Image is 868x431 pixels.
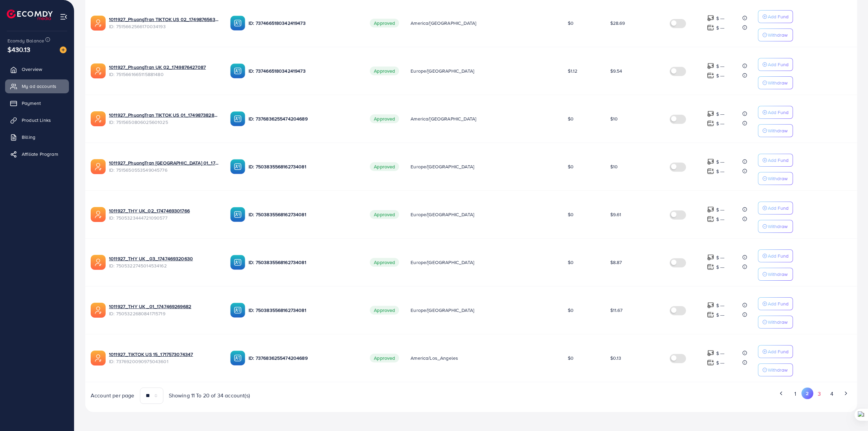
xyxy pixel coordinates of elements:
[826,388,838,400] button: Go to page 4
[758,10,793,23] button: Add Fund
[109,167,219,173] span: ID: 7515650553549045776
[768,127,788,135] p: Withdraw
[758,106,793,119] button: Add Fund
[716,167,725,175] p: $ ---
[716,119,725,128] p: $ ---
[249,354,359,362] p: ID: 7376836255474204689
[370,114,399,123] span: Approved
[230,16,245,31] img: ic-ba-acc.ded83a64.svg
[707,206,714,213] img: top-up amount
[249,306,359,314] p: ID: 7503835568162734081
[230,63,245,78] img: ic-ba-acc.ded83a64.svg
[109,16,219,30] div: <span class='underline'>1011927_PhuongTran TIKTOK US 02_1749876563912</span></br>7515662566170034193
[109,112,219,118] a: 1011927_PhuongTran TIKTOK US 01_1749873828056
[568,115,574,122] span: $0
[109,160,219,166] a: 1011927_PhuongTran [GEOGRAPHIC_DATA] 01_1749873767691
[768,222,788,230] p: Withdraw
[22,151,58,157] span: Affiliate Program
[758,249,793,262] button: Add Fund
[768,174,788,183] p: Withdraw
[109,303,219,310] a: 1011927_THY UK _01_1747469269682
[91,207,106,222] img: ic-ads-acc.e4c84228.svg
[716,72,725,80] p: $ ---
[707,15,714,22] img: top-up amount
[716,301,725,310] p: $ ---
[5,96,69,110] a: Payment
[768,270,788,278] p: Withdraw
[109,255,219,269] div: <span class='underline'>1011927_THY UK _03_1747469320630</span></br>7505322745014534162
[370,258,399,267] span: Approved
[716,14,725,22] p: $ ---
[109,64,219,71] a: 1011927_PhuongTran UK 02_1749876427087
[610,355,621,361] span: $0.13
[707,72,714,79] img: top-up amount
[169,392,250,399] span: Showing 11 To 20 of 34 account(s)
[411,115,476,122] span: America/[GEOGRAPHIC_DATA]
[707,168,714,175] img: top-up amount
[610,259,622,266] span: $8.87
[249,115,359,123] p: ID: 7376836255474204689
[707,110,714,117] img: top-up amount
[109,23,219,30] span: ID: 7515662566170034193
[610,115,618,122] span: $10
[716,62,725,70] p: $ ---
[707,263,714,270] img: top-up amount
[109,351,219,358] a: 1011927_TIKTOK US 15_1717573074347
[716,349,725,357] p: $ ---
[707,24,714,31] img: top-up amount
[109,16,219,23] a: 1011927_PhuongTran TIKTOK US 02_1749876563912
[707,350,714,357] img: top-up amount
[109,112,219,126] div: <span class='underline'>1011927_PhuongTran TIKTOK US 01_1749873828056</span></br>7515650806025601025
[109,303,219,317] div: <span class='underline'>1011927_THY UK _01_1747469269682</span></br>7505322680841715719
[840,388,852,399] button: Go to next page
[768,366,788,374] p: Withdraw
[610,211,621,218] span: $9.61
[411,307,474,314] span: Europe/[GEOGRAPHIC_DATA]
[839,400,863,426] iframe: Chat
[411,355,458,361] span: America/Los_Angeles
[109,262,219,269] span: ID: 7505322745014534162
[768,108,789,116] p: Add Fund
[716,206,725,214] p: $ ---
[789,388,801,400] button: Go to page 1
[758,202,793,214] button: Add Fund
[707,311,714,318] img: top-up amount
[91,255,106,270] img: ic-ads-acc.e4c84228.svg
[60,46,67,53] img: image
[7,37,44,44] span: Ecomdy Balance
[716,110,725,118] p: $ ---
[230,111,245,126] img: ic-ba-acc.ded83a64.svg
[758,29,793,41] button: Withdraw
[758,172,793,185] button: Withdraw
[91,16,106,31] img: ic-ads-acc.e4c84228.svg
[249,258,359,266] p: ID: 7503835568162734081
[768,13,789,21] p: Add Fund
[230,159,245,174] img: ic-ba-acc.ded83a64.svg
[91,392,134,399] span: Account per page
[5,79,69,93] a: My ad accounts
[758,268,793,281] button: Withdraw
[707,215,714,223] img: top-up amount
[411,20,476,26] span: America/[GEOGRAPHIC_DATA]
[249,67,359,75] p: ID: 7374665180342419473
[5,62,69,76] a: Overview
[758,58,793,71] button: Add Fund
[230,351,245,366] img: ic-ba-acc.ded83a64.svg
[768,318,788,326] p: Withdraw
[230,255,245,270] img: ic-ba-acc.ded83a64.svg
[91,303,106,318] img: ic-ads-acc.e4c84228.svg
[716,311,725,319] p: $ ---
[568,355,574,361] span: $0
[109,160,219,173] div: <span class='underline'>1011927_PhuongTran UK 01_1749873767691</span></br>7515650553549045776
[768,79,788,87] p: Withdraw
[411,211,474,218] span: Europe/[GEOGRAPHIC_DATA]
[22,117,51,124] span: Product Links
[370,306,399,315] span: Approved
[7,44,30,54] span: $430.13
[7,10,53,20] a: logo
[768,156,789,164] p: Add Fund
[109,214,219,221] span: ID: 7505323444721090577
[370,67,399,75] span: Approved
[477,388,852,400] ul: Pagination
[758,297,793,310] button: Add Fund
